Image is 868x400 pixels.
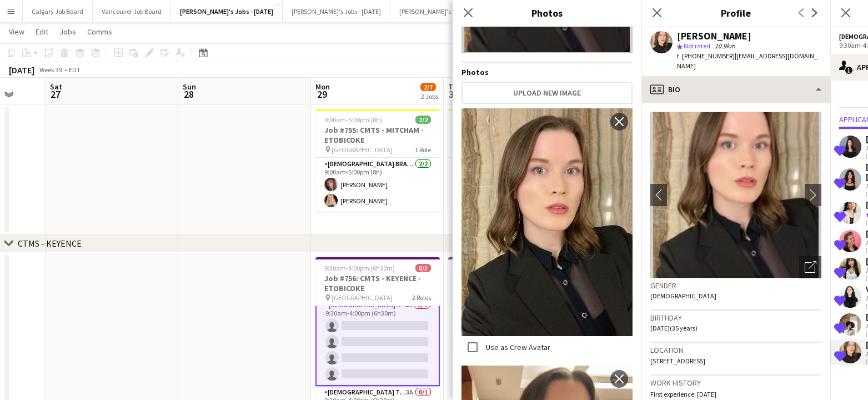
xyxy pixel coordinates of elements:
h3: Work history [650,378,821,388]
div: Bio [641,76,830,103]
h3: Gender [650,281,821,291]
div: CTMS - KEYENCE [18,238,82,249]
span: Comms [87,27,112,37]
h3: Job #755: CMTS - MITCHAM - ETOBICOKE [448,125,573,145]
span: [DATE] (35 years) [650,324,698,332]
span: Week 39 [37,66,64,74]
app-card-role: [DEMOGRAPHIC_DATA] Brand Ambassador2/29:00am-5:00pm (8h)[PERSON_NAME][PERSON_NAME] [315,158,440,212]
span: Not rated [684,42,710,50]
span: [DEMOGRAPHIC_DATA] [650,292,716,300]
span: Edit [36,27,48,37]
button: Calgary Job Board [23,1,93,22]
div: [DATE] [9,64,34,76]
div: 2 Jobs [421,92,438,101]
span: View [9,27,24,37]
a: Edit [31,24,53,39]
button: Vancouver Job Board [93,1,171,22]
span: 1 Role [415,146,431,154]
span: [GEOGRAPHIC_DATA] [332,293,393,302]
h3: Profile [641,6,830,20]
app-job-card: 9:30am-7:00pm (9h30m)2/2Job #755: CMTS - MITCHAM - ETOBICOKE [GEOGRAPHIC_DATA]1 Role[DEMOGRAPHIC_... [448,109,573,212]
span: 9:00am-5:00pm (8h) [324,116,382,124]
div: EDT [69,66,81,74]
app-card-role: [DEMOGRAPHIC_DATA] Brand Ambassador2/29:30am-7:00pm (9h30m)[PERSON_NAME][PERSON_NAME] [448,158,573,212]
h3: Job #756: CMTS - KEYENCE - ETOBICOKE [315,273,440,293]
span: Tue [448,82,461,92]
app-card-role: [DEMOGRAPHIC_DATA] Brand Ambassador8A0/49:30am-4:00pm (6h30m) [315,298,440,386]
p: First experience: [DATE] [650,390,821,398]
h3: Job #756: CMTS - KEYENCE - ETOBICOKE [448,273,573,293]
span: 0/5 [415,264,431,272]
div: Open photos pop-in [799,256,821,278]
h3: Job #755: CMTS - MITCHAM - ETOBICOKE [315,125,440,145]
h3: Birthday [650,313,821,323]
button: Upload new image [461,82,633,104]
img: Crew avatar or photo [650,112,821,278]
span: Mon [315,82,330,92]
span: 28 [181,88,196,101]
span: [GEOGRAPHIC_DATA] [332,146,393,154]
h3: Location [650,345,821,355]
span: 10.9km [713,42,737,50]
span: Jobs [59,27,76,37]
span: | [EMAIL_ADDRESS][DOMAIN_NAME] [677,52,817,70]
span: [STREET_ADDRESS] [650,357,705,365]
span: 29 [314,88,330,101]
a: Comms [83,24,117,39]
app-job-card: 9:00am-5:00pm (8h)2/2Job #755: CMTS - MITCHAM - ETOBICOKE [GEOGRAPHIC_DATA]1 Role[DEMOGRAPHIC_DAT... [315,109,440,212]
app-card-role: [DEMOGRAPHIC_DATA] Brand Ambassador6A0/49:30am-4:00pm (6h30m) [448,298,573,384]
a: View [4,24,29,39]
span: Sat [50,82,62,92]
label: Use as Crew Avatar [484,342,550,352]
span: Sun [183,82,196,92]
h3: Photos [453,6,641,20]
span: 27 [48,88,62,101]
button: [PERSON_NAME]'s Jobs - [DATE] [171,1,283,22]
img: Crew photo 1062627 [461,108,633,336]
span: t. [PHONE_NUMBER] [677,52,735,60]
span: 9:30am-4:00pm (6h30m) [324,264,395,272]
h4: Photos [461,67,633,77]
div: [PERSON_NAME] [677,31,751,41]
span: 2/2 [415,116,431,124]
button: [PERSON_NAME]'s Jobs - [DATE] [283,1,390,22]
span: 2/7 [420,83,436,91]
span: 2 Roles [412,293,431,302]
span: 30 [446,88,461,101]
a: Jobs [55,24,81,39]
button: [PERSON_NAME]'s Jobs - [DATE] [390,1,498,22]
